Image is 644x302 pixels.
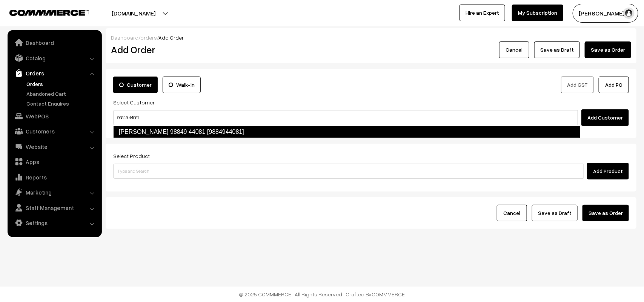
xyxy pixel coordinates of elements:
[599,77,629,93] button: Add PO
[113,152,150,160] label: Select Product
[111,34,631,41] div: / /
[561,77,594,93] button: Add GST
[9,201,99,215] a: Staff Management
[372,291,405,297] a: COMMMERCE
[113,77,158,93] label: Customer
[113,98,155,106] label: Select Customer
[25,90,99,98] a: Abandoned Cart
[9,10,89,15] img: COMMMERCE
[111,34,138,41] a: Dashboard
[623,8,635,19] img: user
[499,41,529,58] button: Cancel
[9,216,99,230] a: Settings
[587,163,629,179] button: Add Product
[9,185,99,199] a: Marketing
[163,77,201,93] label: Walk-In
[581,109,629,126] button: Add Customer
[85,4,182,23] button: [DOMAIN_NAME]
[460,5,505,21] a: Hire an Expert
[497,205,527,221] button: Cancel
[113,126,580,138] a: [PERSON_NAME] 98849 44081 [9884944081]
[9,155,99,169] a: Apps
[9,124,99,138] a: Customers
[9,109,99,123] a: WebPOS
[25,80,99,88] a: Orders
[534,41,580,58] button: Save as Draft
[9,8,75,17] a: COMMMERCE
[9,66,99,80] a: Orders
[111,44,277,55] h2: Add Order
[140,34,157,41] a: orders
[9,51,99,65] a: Catalog
[583,205,629,221] button: Save as Order
[532,205,578,221] button: Save as Draft
[113,110,578,125] input: Search by name, email, or phone
[113,164,584,179] input: Type and Search
[9,170,99,184] a: Reports
[25,100,99,107] a: Contact Enquires
[512,5,563,21] a: My Subscription
[9,140,99,153] a: Website
[9,36,99,49] a: Dashboard
[573,4,638,23] button: [PERSON_NAME] s…
[585,41,631,58] button: Save as Order
[158,34,184,41] span: Add Order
